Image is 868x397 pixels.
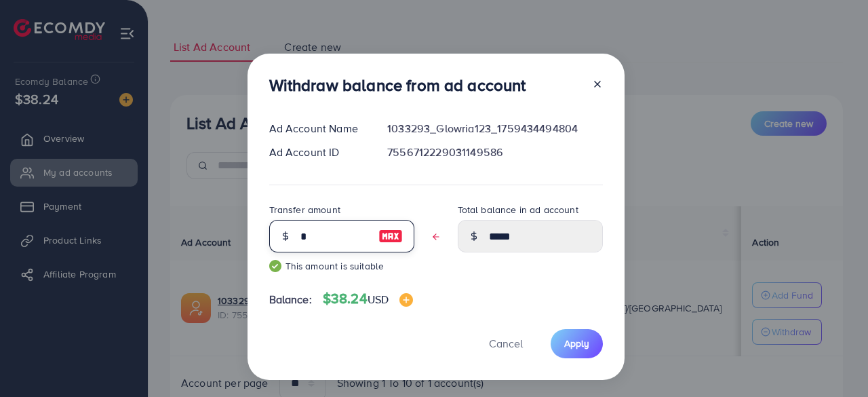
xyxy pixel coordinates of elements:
span: Apply [564,337,589,350]
span: Cancel [489,336,523,351]
div: 1033293_Glowria123_1759434494804 [376,121,613,136]
iframe: Chat [810,336,858,387]
span: Balance: [269,292,312,307]
small: This amount is suitable [269,259,414,273]
div: Ad Account Name [258,121,377,136]
div: Ad Account ID [258,145,377,160]
img: guide [269,260,281,272]
h3: Withdraw balance from ad account [269,75,526,95]
span: USD [368,292,389,307]
label: Transfer amount [269,203,340,216]
button: Apply [551,329,603,358]
button: Cancel [472,329,540,358]
label: Total balance in ad account [458,203,578,216]
img: image [399,293,413,307]
h4: $38.24 [323,290,413,307]
img: image [378,228,403,244]
div: 7556712229031149586 [376,145,613,160]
